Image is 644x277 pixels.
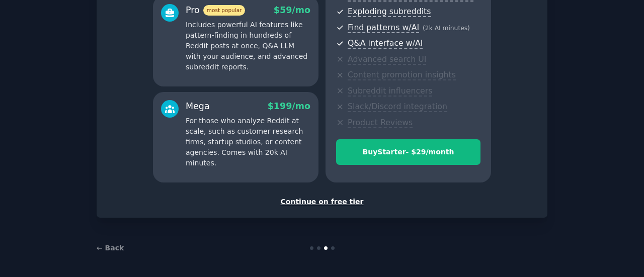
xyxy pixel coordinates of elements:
span: most popular [203,5,246,16]
span: Advanced search UI [348,54,426,65]
p: For those who analyze Reddit at scale, such as customer research firms, startup studios, or conte... [186,116,310,168]
span: Slack/Discord integration [348,102,447,112]
span: $ 59 /mo [274,5,310,15]
span: Product Reviews [348,118,413,128]
span: Find patterns w/AI [348,23,419,33]
span: Subreddit influencers [348,86,432,97]
span: Content promotion insights [348,70,456,80]
button: BuyStarter- $29/month [336,139,480,165]
div: Pro [186,4,245,17]
div: Mega [186,100,210,113]
span: ( 2k AI minutes ) [423,25,470,32]
div: Continue on free tier [107,197,537,207]
span: Exploding subreddits [348,7,431,17]
span: Q&A interface w/AI [348,38,423,49]
span: $ 199 /mo [268,101,310,111]
div: Buy Starter - $ 29 /month [337,147,480,157]
p: Includes powerful AI features like pattern-finding in hundreds of Reddit posts at once, Q&A LLM w... [186,20,310,72]
a: ← Back [97,244,124,252]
